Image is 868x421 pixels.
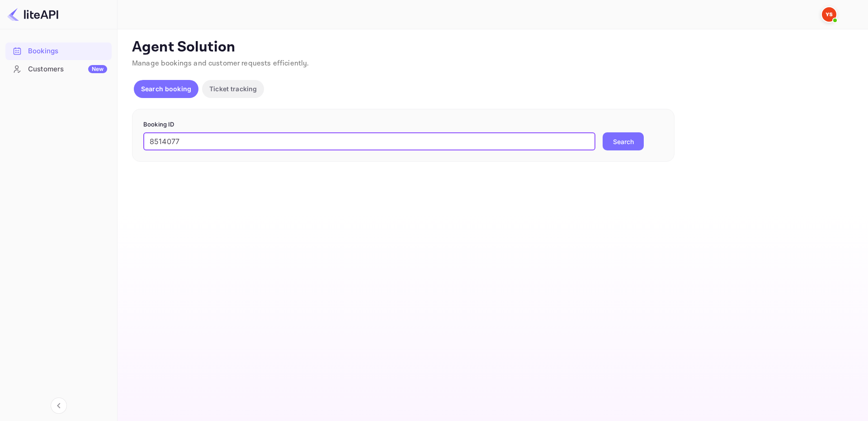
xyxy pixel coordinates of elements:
p: Agent Solution [132,38,852,56]
div: CustomersNew [5,61,112,78]
img: Yandex Support [822,7,836,22]
div: Bookings [5,42,112,60]
input: Enter Booking ID (e.g., 63782194) [143,132,595,150]
p: Search booking [141,84,191,94]
p: Booking ID [143,120,663,129]
button: Collapse navigation [51,398,67,414]
div: New [88,65,107,73]
button: Search [603,132,644,150]
a: CustomersNew [5,61,112,77]
div: Customers [28,64,107,75]
a: Bookings [5,42,112,59]
img: LiteAPI logo [7,7,58,22]
div: Bookings [28,46,107,56]
p: Ticket tracking [209,84,257,94]
span: Manage bookings and customer requests efficiently. [132,59,309,68]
